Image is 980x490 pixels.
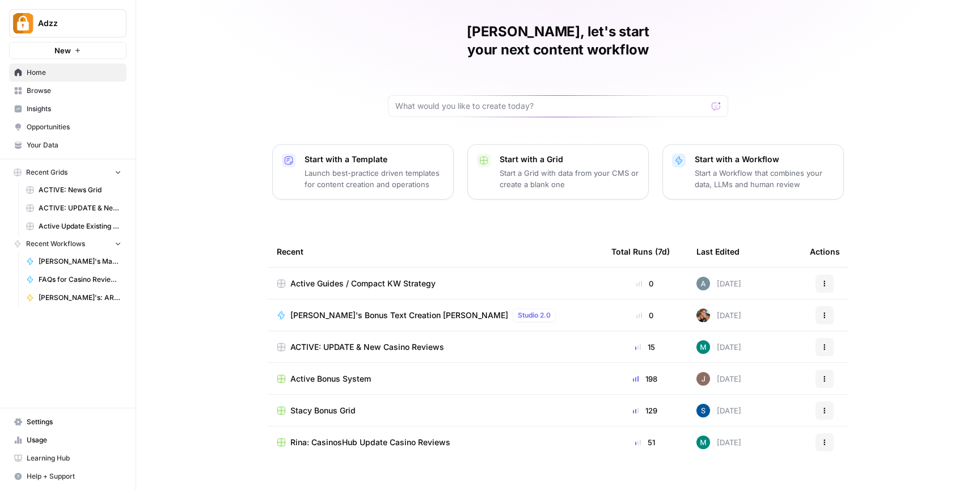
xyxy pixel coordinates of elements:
[696,309,710,322] img: nwfydx8388vtdjnj28izaazbsiv8
[38,18,107,29] span: Adzz
[9,235,126,252] button: Recent Workflows
[611,437,678,448] div: 51
[662,144,844,200] button: Start with a WorkflowStart a Workflow that combines your data, LLMs and human review
[26,167,67,178] span: Recent Grids
[272,144,454,200] button: Start with a TemplateLaunch best-practice driven templates for content creation and operations
[9,64,126,82] a: Home
[39,293,121,303] span: [PERSON_NAME]'s: ARABIC Casino Review
[696,309,741,322] div: [DATE]
[696,436,741,449] div: [DATE]
[9,413,126,431] a: Settings
[611,341,678,353] div: 15
[21,217,126,235] a: Active Update Existing Post
[27,122,121,132] span: Opportunities
[696,404,710,417] img: v57kel29kunc1ymryyci9cunv9zd
[611,405,678,416] div: 129
[277,341,593,353] a: ACTIVE: UPDATE & New Casino Reviews
[611,373,678,385] div: 198
[305,154,444,165] p: Start with a Template
[696,277,710,290] img: spdl5mgdtlnfuebrp5d83uw92e8p
[13,13,33,33] img: Adzz Logo
[290,310,508,321] span: [PERSON_NAME]'s Bonus Text Creation [PERSON_NAME]
[9,449,126,467] a: Learning Hub
[810,236,840,267] div: Actions
[9,9,126,37] button: Workspace: Adzz
[290,341,444,353] span: ACTIVE: UPDATE & New Casino Reviews
[695,167,834,190] p: Start a Workflow that combines your data, LLMs and human review
[27,417,121,427] span: Settings
[9,100,126,118] a: Insights
[9,431,126,449] a: Usage
[290,373,371,385] span: Active Bonus System
[696,372,710,386] img: qk6vosqy2sb4ovvtvs3gguwethpi
[305,167,444,190] p: Launch best-practice driven templates for content creation and operations
[21,271,126,289] a: FAQs for Casino Review Arabic
[27,86,121,96] span: Browse
[39,221,121,231] span: Active Update Existing Post
[27,104,121,114] span: Insights
[21,199,126,217] a: ACTIVE: UPDATE & New Casino Reviews
[696,340,741,354] div: [DATE]
[39,256,121,267] span: [PERSON_NAME]'s Master: Arabic Casino Reviews
[388,23,728,59] h1: [PERSON_NAME], let's start your next content workflow
[277,437,593,448] a: Rina: CasinosHub Update Casino Reviews
[39,185,121,195] span: ACTIVE: News Grid
[696,404,741,417] div: [DATE]
[9,164,126,181] button: Recent Grids
[277,373,593,385] a: Active Bonus System
[26,239,85,249] span: Recent Workflows
[696,340,710,354] img: slv4rmlya7xgt16jt05r5wgtlzht
[277,405,593,416] a: Stacy Bonus Grid
[695,154,834,165] p: Start with a Workflow
[277,236,593,267] div: Recent
[467,144,649,200] button: Start with a GridStart a Grid with data from your CMS or create a blank one
[611,236,670,267] div: Total Runs (7d)
[39,203,121,213] span: ACTIVE: UPDATE & New Casino Reviews
[21,252,126,271] a: [PERSON_NAME]'s Master: Arabic Casino Reviews
[27,140,121,150] span: Your Data
[611,278,678,289] div: 0
[9,42,126,59] button: New
[500,154,639,165] p: Start with a Grid
[9,136,126,154] a: Your Data
[27,435,121,445] span: Usage
[277,309,593,322] a: [PERSON_NAME]'s Bonus Text Creation [PERSON_NAME]Studio 2.0
[518,310,551,320] span: Studio 2.0
[696,236,740,267] div: Last Edited
[27,471,121,481] span: Help + Support
[290,405,356,416] span: Stacy Bonus Grid
[500,167,639,190] p: Start a Grid with data from your CMS or create a blank one
[9,118,126,136] a: Opportunities
[21,289,126,307] a: [PERSON_NAME]'s: ARABIC Casino Review
[27,453,121,463] span: Learning Hub
[696,277,741,290] div: [DATE]
[277,278,593,289] a: Active Guides / Compact KW Strategy
[9,467,126,485] button: Help + Support
[611,310,678,321] div: 0
[27,67,121,78] span: Home
[395,100,707,112] input: What would you like to create today?
[696,372,741,386] div: [DATE]
[54,45,71,56] span: New
[290,278,436,289] span: Active Guides / Compact KW Strategy
[9,82,126,100] a: Browse
[696,436,710,449] img: slv4rmlya7xgt16jt05r5wgtlzht
[290,437,450,448] span: Rina: CasinosHub Update Casino Reviews
[21,181,126,199] a: ACTIVE: News Grid
[39,274,121,285] span: FAQs for Casino Review Arabic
